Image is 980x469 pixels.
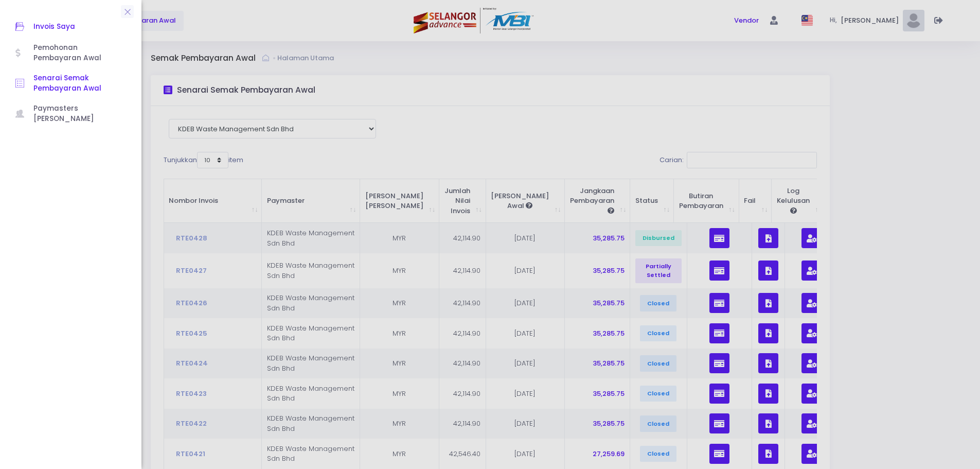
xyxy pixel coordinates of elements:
span: Pemohonan Pembayaran Awal [33,43,126,64]
a: Senarai Semak Pembayaran Awal [5,68,136,99]
span: Invois Saya [33,20,126,33]
span: Senarai Semak Pembayaran Awal [33,73,126,94]
a: Pemohonan Pembayaran Awal [5,38,136,68]
a: Invois Saya [5,15,136,38]
a: Paymasters [PERSON_NAME] [5,99,136,129]
span: Paymasters [PERSON_NAME] [33,103,126,125]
